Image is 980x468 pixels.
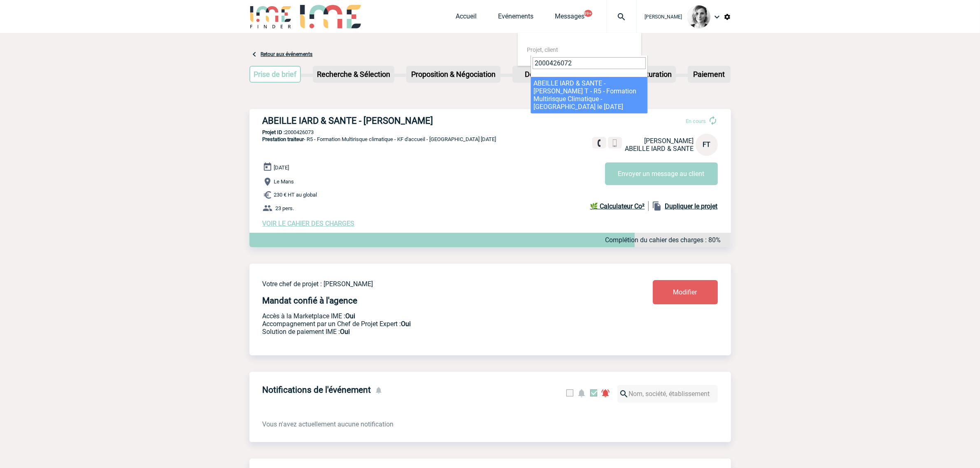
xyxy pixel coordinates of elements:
span: Projet, client [527,46,559,53]
p: Recherche & Sélection [314,67,393,82]
a: 🌿 Calculateur Co² [590,201,649,211]
b: Oui [346,312,356,320]
button: Envoyer un message au client [605,162,718,185]
b: Oui [401,320,411,328]
img: IME-Finder [249,5,292,28]
b: Dupliquer le projet [665,202,718,210]
img: file_copy-black-24dp.png [652,201,662,211]
p: Proposition & Négociation [407,67,500,82]
b: Projet ID : [263,129,285,135]
p: Conformité aux process achat client, Prise en charge de la facturation, Mutualisation de plusieur... [263,328,604,336]
img: fixe.png [596,139,603,147]
span: - R5 - Formation Multirisque climatique - KF d'accueil - [GEOGRAPHIC_DATA] [DATE] [263,136,496,142]
span: En cours [686,118,706,124]
a: Retour aux événements [261,51,313,57]
img: 103019-1.png [687,5,710,28]
span: Le Mans [274,179,294,185]
span: [PERSON_NAME] [645,14,682,20]
p: Facturation [631,67,675,82]
p: Accès à la Marketplace IME : [263,312,604,320]
a: Evénements [498,12,534,24]
p: Paiement [689,67,730,82]
span: Modifier [673,288,697,296]
a: VOIR LE CAHIER DES CHARGES [263,220,355,227]
span: FT [703,141,710,148]
img: portable.png [611,139,619,147]
p: Prise de brief [250,67,300,82]
a: Messages [555,12,585,24]
span: Prestation traiteur [263,136,304,142]
span: Vous n'avez actuellement aucune notification [263,420,394,428]
h4: Mandat confié à l'agence [263,296,358,306]
span: ABEILLE IARD & SANTE [625,145,694,153]
a: Accueil [456,12,477,24]
h3: ABEILLE IARD & SANTE - [PERSON_NAME] [263,116,510,126]
button: 99+ [584,10,592,17]
span: [PERSON_NAME] [645,137,694,145]
p: Devis [513,67,554,82]
b: Oui [340,328,350,336]
p: Votre chef de projet : [PERSON_NAME] [263,280,604,288]
h4: Notifications de l'événement [263,385,371,395]
li: ABEILLE IARD & SANTE - [PERSON_NAME] T - R5 - Formation Multirisque Climatique - [GEOGRAPHIC_DATA... [531,77,647,113]
p: Prestation payante [263,320,604,328]
span: 230 € HT au global [274,192,317,198]
b: 🌿 Calculateur Co² [590,202,645,210]
span: 23 pers. [276,205,294,211]
p: 2000426073 [249,129,731,135]
span: [DATE] [274,164,289,171]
